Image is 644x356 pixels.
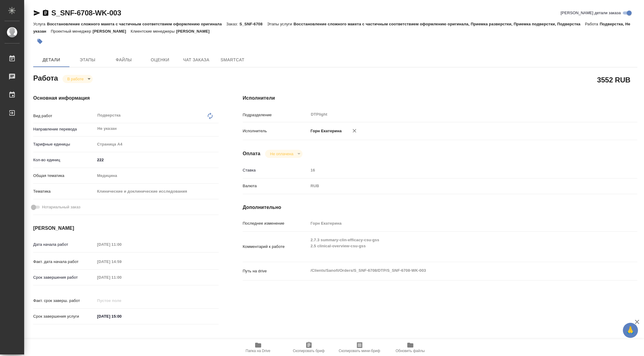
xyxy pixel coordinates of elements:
[51,29,92,34] p: Проектный менеджер
[309,235,604,257] textarea: 2.7.3 summary-clin-efficacy-csu-gss 2.5 clinical-overview-csu-gss
[95,139,219,149] div: Страница А4
[597,75,630,85] h2: 3552 RUB
[33,259,95,265] p: Факт. дата начала работ
[585,22,600,26] p: Работа
[33,188,95,194] p: Тематика
[218,56,247,64] span: SmartCat
[33,95,219,102] h4: Основная информация
[95,296,148,305] input: Пустое поле
[309,128,342,134] p: Горн Екатерина
[385,339,436,356] button: Обновить файлы
[33,9,40,17] button: Скопировать ссылку для ЯМессенджера
[131,29,176,34] p: Клиентские менеджеры
[243,150,261,157] h4: Оплата
[396,349,425,353] span: Обновить файлы
[334,339,385,356] button: Скопировать мини-бриф
[51,9,121,17] a: S_SNF-6708-WK-003
[284,339,334,356] button: Скопировать бриф
[33,22,47,26] p: Услуга
[37,56,66,64] span: Детали
[226,22,239,26] p: Заказ:
[47,22,226,26] p: Восстановление сложного макета с частичным соответствием оформлению оригинала
[95,257,148,266] input: Пустое поле
[243,244,309,250] p: Комментарий к работе
[243,128,309,134] p: Исполнитель
[246,349,271,353] span: Папка на Drive
[243,167,309,173] p: Ставка
[243,204,637,211] h4: Дополнительно
[348,124,361,137] button: Удалить исполнителя
[33,141,95,147] p: Тарифные единицы
[267,22,294,26] p: Этапы услуги
[243,268,309,274] p: Путь на drive
[33,72,58,83] h2: Работа
[625,324,636,337] span: 🙏
[33,274,95,281] p: Срок завершения работ
[42,9,49,17] button: Скопировать ссылку
[309,219,604,228] input: Пустое поле
[239,22,267,26] p: S_SNF-6708
[73,56,102,64] span: Этапы
[33,157,95,163] p: Кол-во единиц
[265,150,302,158] div: В работе
[66,76,85,82] button: В работе
[233,339,284,356] button: Папка на Drive
[146,56,175,64] span: Оценки
[95,186,219,197] div: Клинические и доклинические исследования
[268,151,295,156] button: Не оплачена
[293,349,325,353] span: Скопировать бриф
[309,181,604,191] div: RUB
[243,183,309,189] p: Валюта
[176,29,214,34] p: [PERSON_NAME]
[95,273,148,282] input: Пустое поле
[293,22,585,26] p: Восстановление сложного макета с частичным соответствием оформлению оригинала, Приемка разверстки...
[33,225,219,232] h4: [PERSON_NAME]
[93,29,131,34] p: [PERSON_NAME]
[95,156,219,164] input: ✎ Введи что-нибудь
[33,126,95,132] p: Направление перевода
[561,10,621,16] span: [PERSON_NAME] детали заказа
[182,56,211,64] span: Чат заказа
[95,312,148,321] input: ✎ Введи что-нибудь
[33,242,95,248] p: Дата начала работ
[309,166,604,175] input: Пустое поле
[109,56,138,64] span: Файлы
[33,113,95,119] p: Вид работ
[95,240,148,249] input: Пустое поле
[33,173,95,179] p: Общая тематика
[243,112,309,118] p: Подразделение
[62,75,93,83] div: В работе
[33,313,95,319] p: Срок завершения услуги
[623,323,638,338] button: 🙏
[309,265,604,276] textarea: /Clients/Sanofi/Orders/S_SNF-6708/DTP/S_SNF-6708-WK-003
[42,204,80,210] span: Нотариальный заказ
[243,220,309,226] p: Последнее изменение
[33,298,95,304] p: Факт. срок заверш. работ
[339,349,380,353] span: Скопировать мини-бриф
[33,35,46,48] button: Добавить тэг
[95,171,219,181] div: Медицина
[243,95,637,102] h4: Исполнители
